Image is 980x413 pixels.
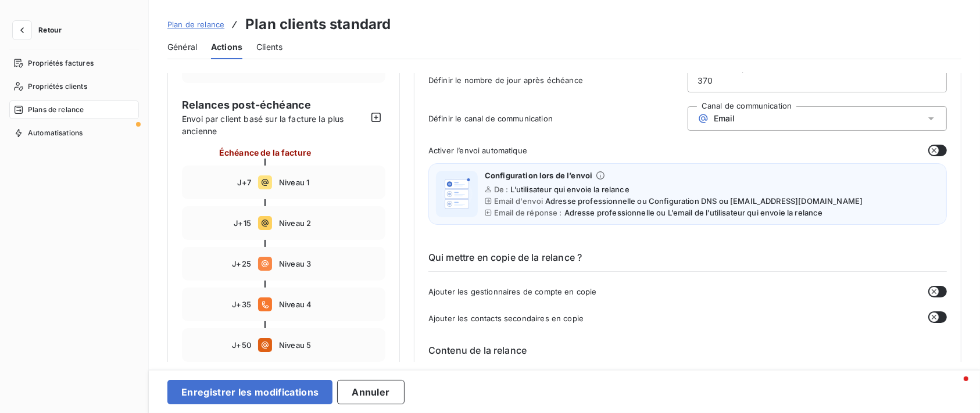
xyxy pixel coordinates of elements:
span: Retour [38,27,62,34]
button: Retour [9,21,71,39]
a: Propriétés factures [9,54,139,73]
span: J+25 [232,259,251,268]
span: Ajouter les gestionnaires de compte en copie [428,287,597,296]
span: Niveau 5 [279,340,378,350]
button: Enregistrer les modifications [167,380,332,404]
span: Clients [256,41,282,53]
span: J+35 [232,300,251,309]
span: Propriétés clients [28,81,87,92]
span: Email d'envoi [494,196,543,206]
span: Actions [211,41,242,53]
h6: Qui mettre en copie de la relance ? [428,250,947,272]
span: Niveau 1 [279,178,378,187]
span: J+7 [238,178,251,187]
span: De : [494,185,509,194]
span: Plan de relance [167,20,224,29]
img: illustration helper email [438,175,475,213]
span: Relances post-échéance [182,97,367,113]
span: Définir le canal de communication [428,114,688,123]
span: Général [167,41,197,53]
span: Niveau 4 [279,300,378,309]
a: Automatisations [9,124,139,142]
h3: Plan clients standard [245,14,391,35]
span: Propriétés factures [28,58,94,69]
span: Configuration lors de l’envoi [485,171,592,180]
a: Propriétés clients [9,77,139,96]
a: Plan de relance [167,19,224,30]
span: Ajouter les contacts secondaires en copie [428,314,584,323]
span: Niveau 3 [279,259,378,268]
span: Email de réponse : [494,208,562,217]
span: Plans de relance [28,105,84,115]
span: Activer l’envoi automatique [428,146,527,155]
span: Envoi par client basé sur la facture la plus ancienne [182,113,367,137]
span: Adresse professionnelle ou L’email de l’utilisateur qui envoie la relance [564,208,823,217]
span: L’utilisateur qui envoie la relance [511,185,630,194]
span: Email [714,114,735,123]
h6: Contenu de la relance [428,343,947,357]
span: Niveau 2 [279,218,378,228]
span: J+15 [234,218,251,228]
span: J+50 [232,340,251,350]
span: Adresse professionnelle ou Configuration DNS ou [EMAIL_ADDRESS][DOMAIN_NAME] [545,196,863,206]
iframe: Intercom live chat [940,374,968,401]
a: Plans de relance [9,100,139,119]
span: Automatisations [28,128,83,138]
span: Échéance de la facture [219,146,311,159]
span: Définir le nombre de jour après échéance [428,76,688,85]
button: Annuler [337,380,404,404]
